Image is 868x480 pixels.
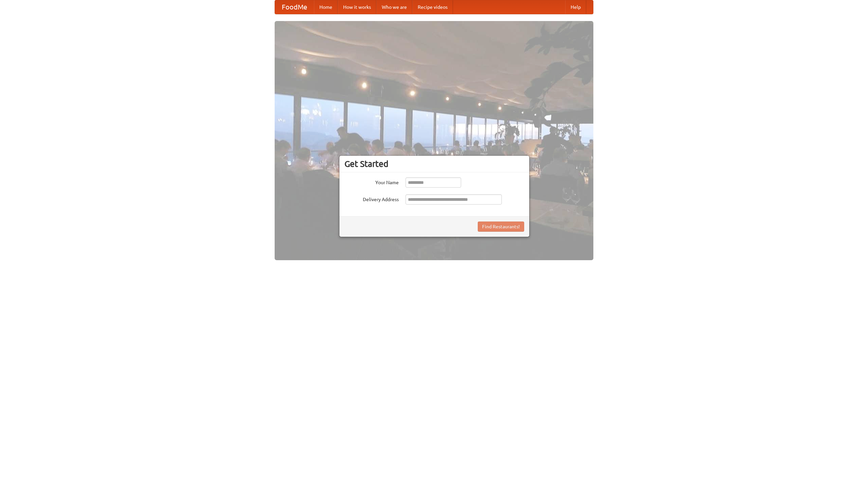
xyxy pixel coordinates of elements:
a: Home [314,0,338,14]
a: FoodMe [275,0,314,14]
label: Your Name [344,177,399,186]
a: Help [565,0,586,14]
button: Find Restaurants! [478,222,524,232]
a: How it works [338,0,376,14]
a: Who we are [376,0,412,14]
h3: Get Started [344,159,524,169]
a: Recipe videos [412,0,453,14]
label: Delivery Address [344,194,399,203]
